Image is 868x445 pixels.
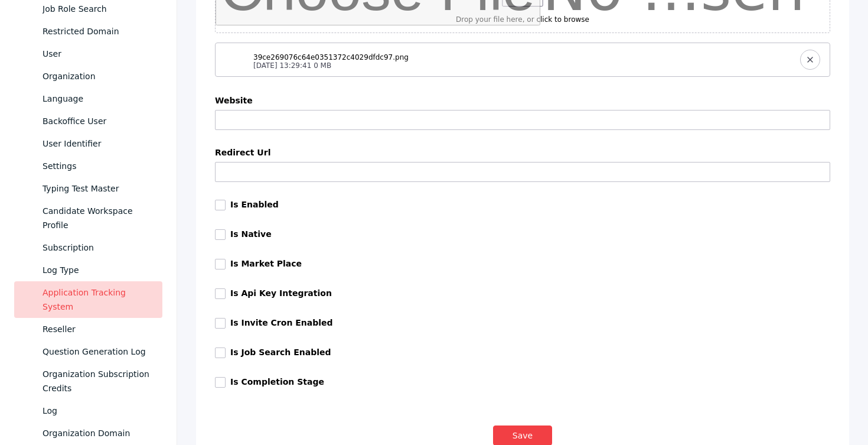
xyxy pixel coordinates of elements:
a: Application Tracking System [14,281,162,318]
label: Is Api Key Integration [230,288,332,298]
a: Organization Domain [14,422,162,444]
label: Is Invite Cron Enabled [230,318,333,327]
a: Subscription [14,236,162,259]
label: Is Completion Stage [230,377,324,386]
label: Website [215,96,830,105]
label: Is Job Search Enabled [230,347,331,357]
div: Application Tracking System [43,285,153,314]
div: Log Type [43,263,153,277]
label: Is Native [230,229,272,239]
div: Organization [43,69,153,83]
div: Question Generation Log [43,345,153,359]
div: User Identifier [43,137,153,151]
a: Question Generation Log [14,340,162,363]
a: Reseller [14,318,162,340]
a: Settings [14,155,162,177]
a: Restricted Domain [14,20,162,43]
div: Typing Test Master [43,181,153,196]
a: Log Type [14,259,162,281]
a: Log [14,399,162,422]
div: Subscription [43,241,153,255]
label: Is Market Place [230,259,302,268]
div: Log [43,404,153,418]
a: Candidate Workspace Profile [14,200,162,236]
a: Organization [14,65,162,87]
a: User [14,43,162,65]
a: Typing Test Master [14,177,162,200]
div: Organization Subscription Credits [43,367,153,395]
div: 39ce269076c64e0351372c4029dfdc97.png [253,53,409,59]
div: Job Role Search [43,2,153,16]
div: Backoffice User [43,114,153,128]
label: Is Enabled [230,200,279,209]
div: Reseller [43,322,153,336]
label: Redirect Url [215,148,830,157]
a: User Identifier [14,132,162,155]
a: Backoffice User [14,110,162,132]
div: Candidate Workspace Profile [43,204,153,232]
a: Organization Subscription Credits [14,363,162,399]
div: Language [43,92,153,106]
div: Restricted Domain [43,24,153,38]
div: User [43,47,153,61]
div: [DATE] 13:29:41 0 MB [253,61,409,67]
div: Settings [43,159,153,173]
div: Organization Domain [43,426,153,440]
a: Language [14,87,162,110]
